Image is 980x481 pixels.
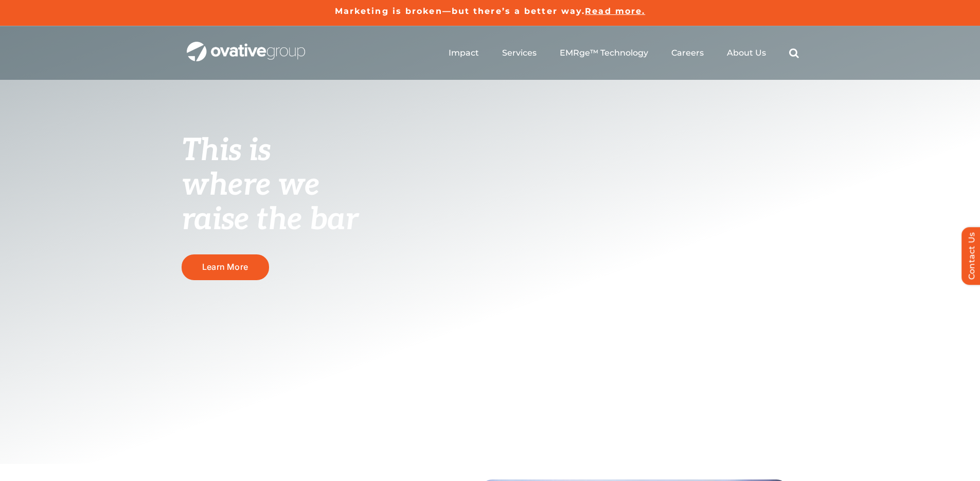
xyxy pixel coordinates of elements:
[671,48,704,58] a: Careers
[585,6,645,16] a: Read more.
[202,262,248,272] span: Learn More
[187,41,305,50] a: OG_Full_horizontal_WHT
[182,167,358,238] span: where we raise the bar
[560,48,648,58] a: EMRge™ Technology
[449,48,479,58] a: Impact
[502,48,537,58] a: Services
[727,48,766,58] a: About Us
[182,132,271,169] span: This is
[449,37,799,70] nav: Menu
[335,6,585,16] a: Marketing is broken—but there’s a better way.
[182,254,269,280] a: Learn More
[789,48,799,58] a: Search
